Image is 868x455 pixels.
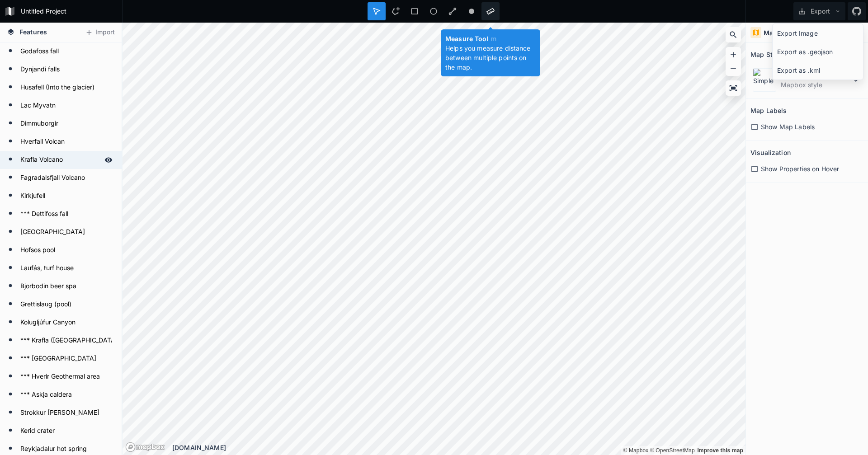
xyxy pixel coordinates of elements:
a: OpenStreetMap [650,447,695,454]
span: m [491,35,496,42]
a: Map feedback [697,447,743,454]
h2: Visualization [750,145,791,159]
span: Features [19,27,47,37]
h2: Map Labels [750,103,787,117]
dd: Mapbox style [781,80,850,89]
div: Export Image [773,24,863,42]
h2: Map Style [750,47,782,61]
h4: Measure Tool [445,34,536,43]
img: Simple [753,68,776,92]
div: Export as .geojson [773,42,863,61]
div: [DOMAIN_NAME] [172,443,745,452]
span: Show Map Labels [761,122,815,131]
a: Mapbox [623,447,648,454]
button: Import [80,25,119,40]
button: Export [793,2,845,20]
span: Show Properties on Hover [761,164,839,174]
a: Mapbox logo [125,442,165,452]
p: Helps you measure distance between multiple points on the map. [445,43,536,72]
h4: Map and Visuals [764,28,816,38]
div: Export as .kml [773,61,863,80]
